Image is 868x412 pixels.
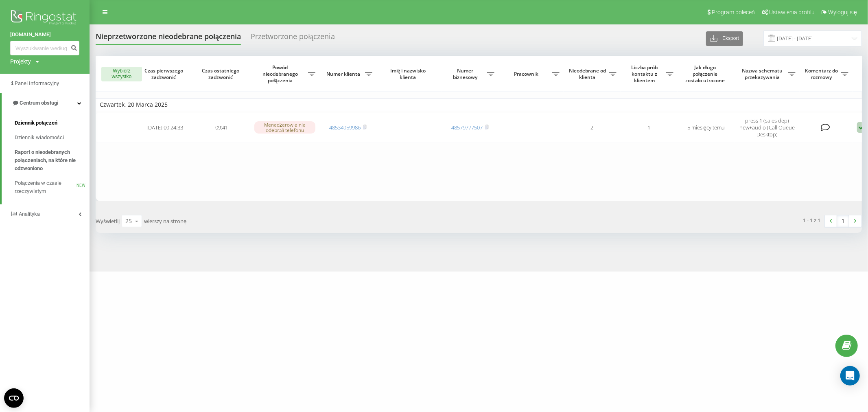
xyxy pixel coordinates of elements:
[101,67,142,81] button: Wybierz wszystko
[193,113,250,142] td: 09:41
[324,71,365,77] span: Numer klienta
[706,31,743,46] button: Eksport
[2,93,90,113] a: Centrum obsługi
[684,64,728,83] span: Jak długo połączenie zostało utracone
[10,57,31,66] div: Projekty
[446,68,487,80] span: Numer biznesowy
[251,32,335,45] div: Przetworzone połączenia
[10,8,79,28] img: Ringostat logo
[15,116,90,130] a: Dziennik połączeń
[828,9,857,15] span: Wyloguj się
[678,113,735,142] td: 5 miesięcy temu
[15,119,57,127] span: Dziennik połączeń
[803,216,821,224] div: 1 - 1 z 1
[4,388,24,408] button: Open CMP widget
[15,179,77,195] span: Połączenia w czasie rzeczywistym
[200,68,244,80] span: Czas ostatniego zadzwonić
[254,64,308,83] span: Powód nieodebranego połączenia
[125,217,132,225] div: 25
[840,366,860,386] div: Open Intercom Messenger
[15,148,85,173] span: Raport o nieodebranych połączeniach, na które nie odzwoniono
[10,41,79,55] input: Wyszukiwanie według numeru
[330,124,361,131] a: 48534959986
[15,134,64,142] span: Dziennik wiadomości
[621,113,678,142] td: 1
[452,124,483,131] a: 48579777507
[136,113,193,142] td: [DATE] 09:24:33
[769,9,815,15] span: Ustawienia profilu
[739,68,788,80] span: Nazwa schematu przekazywania
[20,100,58,106] span: Centrum obsługi
[503,71,552,77] span: Pracownik
[804,68,841,80] span: Komentarz do rozmowy
[254,121,315,134] div: Menedżerowie nie odebrali telefonu
[15,145,90,176] a: Raport o nieodebranych połączeniach, na które nie odzwoniono
[143,68,187,80] span: Czas pierwszego zadzwonić
[10,31,79,39] a: [DOMAIN_NAME]
[568,68,609,80] span: Nieodebrane od klienta
[144,217,186,225] span: wierszy na stronę
[735,113,800,142] td: press 1 (sales dep) new+audio (Call Queue Desktop)
[15,130,90,145] a: Dziennik wiadomości
[96,217,120,225] span: Wyświetlij
[19,211,40,217] span: Analityka
[625,64,666,83] span: Liczba prób kontaktu z klientem
[837,215,849,227] a: 1
[383,68,435,80] span: Imię i nazwisko klienta
[712,9,755,15] span: Program poleceń
[564,113,621,142] td: 2
[15,176,90,199] a: Połączenia w czasie rzeczywistymNEW
[15,80,59,86] span: Panel Informacyjny
[96,32,241,45] div: Nieprzetworzone nieodebrane połączenia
